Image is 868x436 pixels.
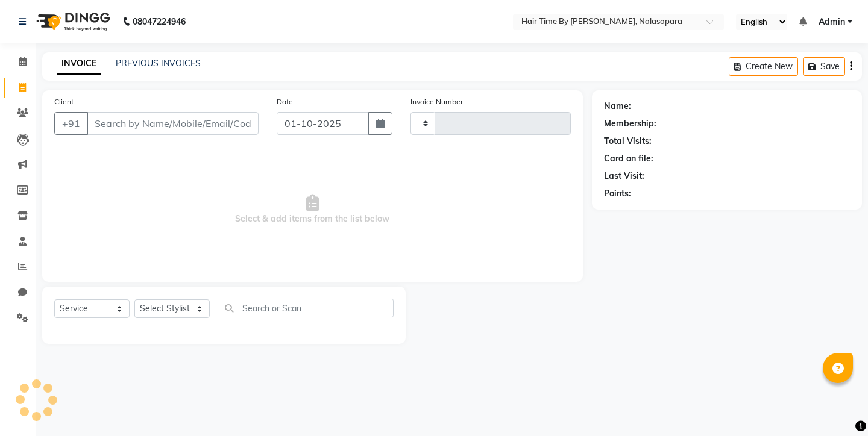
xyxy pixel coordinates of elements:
button: +91 [54,112,88,135]
input: Search by Name/Mobile/Email/Code [87,112,259,135]
div: Total Visits: [604,135,652,148]
a: INVOICE [57,53,101,75]
button: Save [803,57,845,76]
button: Create New [729,57,798,76]
label: Date [277,96,293,107]
div: Name: [604,100,631,113]
div: Card on file: [604,152,653,165]
div: Last Visit: [604,170,644,182]
img: logo [31,5,113,39]
label: Invoice Number [410,96,463,107]
iframe: chat widget [817,388,856,424]
div: Membership: [604,117,656,130]
a: PREVIOUS INVOICES [116,58,201,69]
b: 08047224946 [133,5,186,39]
input: Search or Scan [219,299,394,317]
span: Select & add items from the list below [54,149,571,270]
span: Admin [819,16,845,28]
label: Client [54,96,74,107]
div: Points: [604,187,631,200]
